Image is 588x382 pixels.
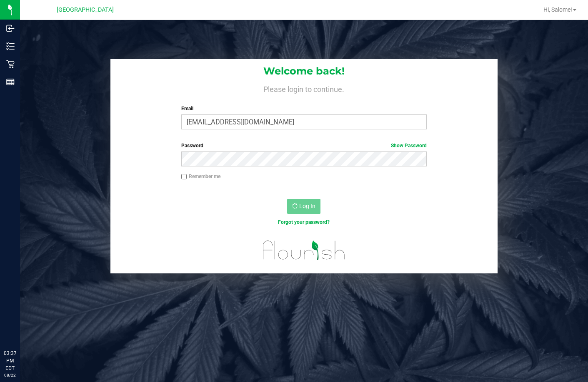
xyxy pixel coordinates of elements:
[57,6,114,13] span: [GEOGRAPHIC_DATA]
[4,350,16,372] p: 03:37 PM EDT
[287,199,320,214] button: Log In
[299,203,315,209] span: Log In
[181,143,203,149] span: Password
[110,66,498,77] h1: Welcome back!
[6,60,15,68] inline-svg: Retail
[110,83,498,93] h4: Please login to continue.
[6,42,15,50] inline-svg: Inventory
[6,78,15,86] inline-svg: Reports
[181,174,187,180] input: Remember me
[181,173,220,180] label: Remember me
[543,6,572,13] span: Hi, Salome!
[6,24,15,32] inline-svg: Inbound
[391,143,427,149] a: Show Password
[181,105,427,112] label: Email
[4,372,16,378] p: 08/22
[278,219,330,225] a: Forgot your password?
[255,235,352,266] img: flourish_logo.svg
